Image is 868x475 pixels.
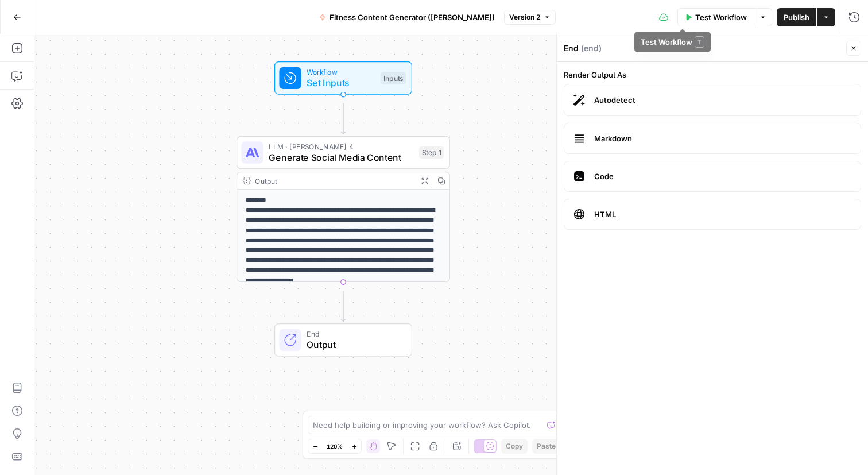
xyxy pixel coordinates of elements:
button: Fitness Content Generator ([PERSON_NAME]) [312,8,502,26]
span: Test Workflow [695,11,747,23]
span: ( end ) [581,43,602,54]
span: Fitness Content Generator ([PERSON_NAME]) [330,11,495,23]
span: Autodetect [594,94,851,106]
span: Workflow [307,67,375,78]
span: Generate Social Media Content [269,150,413,164]
span: Markdown [594,133,851,144]
g: Edge from start to step_1 [341,103,345,134]
label: Render Output As [564,69,861,80]
button: Test Workflow [677,8,754,26]
span: HTML [594,208,851,220]
span: Publish [784,11,809,23]
span: Code [594,171,851,182]
span: End [307,329,400,339]
button: Version 2 [504,10,556,25]
div: Inputs [381,72,406,84]
div: End [564,43,843,54]
span: 120% [327,442,343,451]
span: Output [307,338,400,352]
g: Edge from step_1 to end [341,291,345,321]
button: Copy [501,439,528,454]
button: Paste [532,439,560,454]
span: Set Inputs [307,76,375,90]
div: Step 1 [419,146,444,159]
button: Publish [777,8,816,26]
div: EndOutput [237,323,450,357]
div: Output [255,175,412,186]
span: LLM · [PERSON_NAME] 4 [269,141,413,152]
span: Paste [537,441,556,451]
span: Version 2 [509,12,540,22]
span: Copy [506,441,523,451]
div: WorkflowSet InputsInputs [237,61,450,95]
